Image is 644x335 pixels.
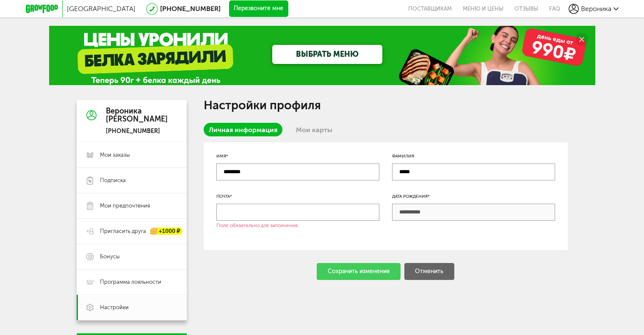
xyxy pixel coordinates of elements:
[77,295,187,320] a: Настройки
[216,222,299,228] div: Поле обязательно для заполнения.
[392,193,555,200] div: Дата рождения*
[100,304,129,311] span: Настройки
[77,193,187,219] a: Мои предпочтения
[160,5,221,13] a: [PHONE_NUMBER]
[100,151,130,159] span: Мои заказы
[77,142,187,168] a: Мои заказы
[106,107,168,124] div: Вероника [PERSON_NAME]
[204,100,568,111] h1: Настройки профиля
[77,219,187,244] a: Пригласить друга +1000 ₽
[229,0,288,17] button: Перезвоните мне
[150,228,182,235] div: +1000 ₽
[272,45,382,64] a: ВЫБРАТЬ МЕНЮ
[581,5,611,13] span: Вероника
[392,153,555,160] div: Фамилия
[100,227,146,235] span: Пригласить друга
[100,177,126,184] span: Подписка
[67,5,135,13] span: [GEOGRAPHIC_DATA]
[77,168,187,193] a: Подписка
[100,202,150,210] span: Мои предпочтения
[204,123,282,136] a: Личная информация
[77,269,187,295] a: Программа лояльности
[291,123,337,136] a: Мои карты
[100,253,120,260] span: Бонусы
[216,193,379,200] div: Почта*
[100,278,161,286] span: Программа лояльности
[106,127,168,135] div: [PHONE_NUMBER]
[77,244,187,269] a: Бонусы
